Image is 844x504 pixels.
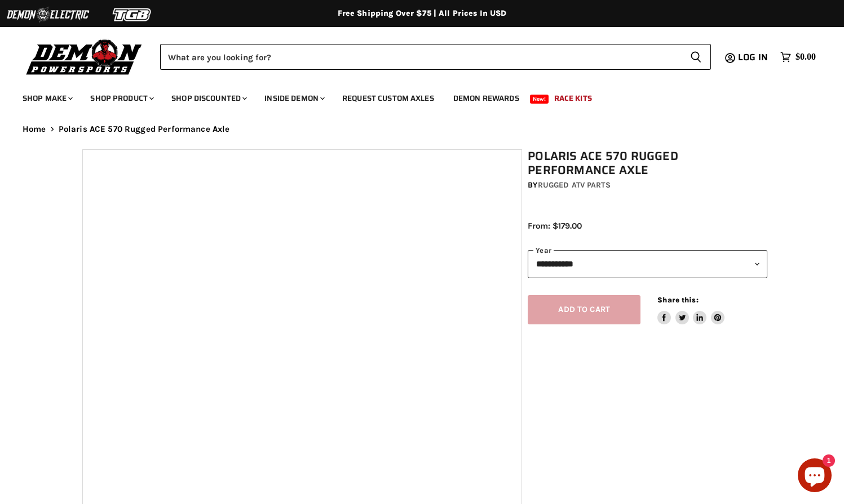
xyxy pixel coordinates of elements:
span: Polaris ACE 570 Rugged Performance Axle [59,124,230,134]
button: Search [681,44,711,70]
a: Shop Product [82,87,161,110]
span: New! [530,95,549,104]
a: Race Kits [546,87,600,110]
a: Request Custom Axles [334,87,443,110]
span: Log in [738,50,768,64]
a: Home [23,124,46,134]
span: $0.00 [796,52,816,63]
form: Product [160,44,711,70]
a: Shop Make [14,87,79,110]
a: Log in [733,52,775,63]
div: by [528,179,767,191]
img: Demon Electric Logo 2 [6,4,90,25]
input: Search [160,44,681,70]
a: $0.00 [775,49,821,65]
img: Demon Powersports [23,37,146,77]
a: Inside Demon [256,87,332,110]
img: TGB Logo 2 [90,4,175,25]
a: Demon Rewards [445,87,528,110]
select: year [528,250,767,278]
h1: Polaris ACE 570 Rugged Performance Axle [528,149,767,177]
span: From: $179.00 [528,221,582,231]
ul: Main menu [14,82,813,110]
aside: Share this: [657,295,724,325]
a: Rugged ATV Parts [538,180,611,190]
inbox-online-store-chat: Shopify online store chat [794,458,835,495]
a: Shop Discounted [163,87,254,110]
span: Share this: [657,296,698,304]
